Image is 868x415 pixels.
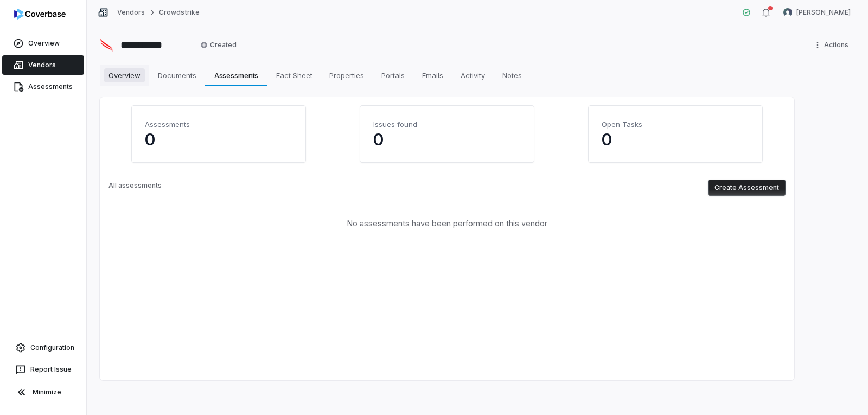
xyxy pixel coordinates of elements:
[4,360,82,379] button: Report Issue
[154,68,201,82] span: Documents
[159,8,199,17] a: Crowdstrike
[456,68,489,82] span: Activity
[498,68,526,82] span: Notes
[30,365,72,374] span: Report Issue
[4,381,82,403] button: Minimize
[777,4,857,21] button: Arun Muthu avatar[PERSON_NAME]
[2,55,84,75] a: Vendors
[4,338,82,357] a: Configuration
[602,130,749,149] p: 0
[108,181,162,194] p: All assessments
[28,82,73,91] span: Assessments
[347,200,547,229] span: No assessments have been performed on this vendor
[145,130,292,149] p: 0
[30,343,74,352] span: Configuration
[418,68,448,82] span: Emails
[377,68,409,82] span: Portals
[810,37,855,53] button: More actions
[28,39,60,48] span: Overview
[373,119,521,130] h4: Issues found
[117,8,145,17] a: Vendors
[708,180,786,196] button: Create Assessment
[796,8,851,17] span: [PERSON_NAME]
[200,41,237,49] span: Created
[210,68,263,82] span: Assessments
[783,8,792,17] img: Arun Muthu avatar
[325,68,368,82] span: Properties
[33,388,61,397] span: Minimize
[145,119,292,130] h4: Assessments
[14,9,66,20] img: logo-D7KZi-bG.svg
[602,119,749,130] h4: Open Tasks
[373,130,521,149] p: 0
[28,61,56,69] span: Vendors
[2,77,84,97] a: Assessments
[104,68,145,82] span: Overview
[2,34,84,53] a: Overview
[272,68,317,82] span: Fact Sheet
